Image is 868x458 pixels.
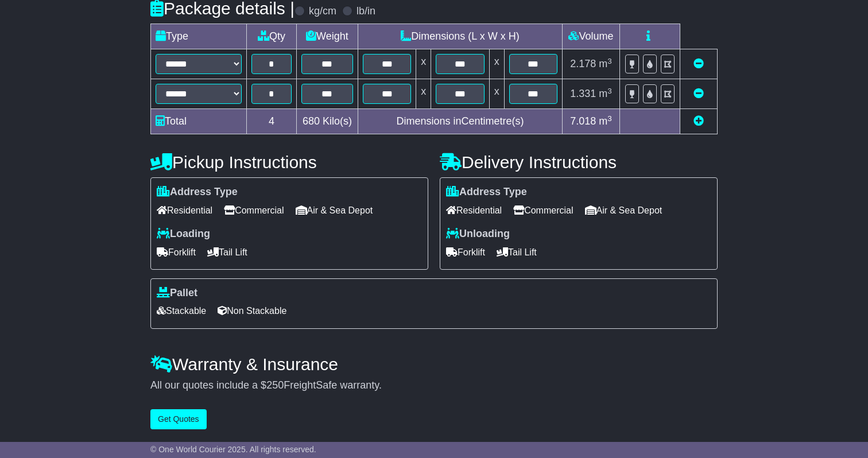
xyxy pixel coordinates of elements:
td: Volume [562,24,619,49]
span: m [599,58,612,69]
span: 7.018 [570,115,596,127]
a: Remove this item [693,88,704,99]
span: 680 [303,115,320,127]
span: Residential [446,201,502,219]
span: 2.178 [570,58,596,69]
label: Unloading [446,228,510,240]
div: All our quotes include a $ FreightSafe warranty. [150,379,718,392]
label: kg/cm [309,5,336,18]
td: Type [151,24,247,49]
td: Total [151,109,247,134]
span: Forklift [157,243,196,261]
sup: 3 [607,87,612,95]
label: Pallet [157,287,197,300]
span: 250 [266,379,284,391]
span: Residential [157,201,212,219]
span: Non Stackable [218,302,286,320]
td: x [489,79,504,109]
td: x [489,49,504,79]
span: m [599,88,612,99]
span: Commercial [224,201,284,219]
span: Tail Lift [497,243,537,261]
h4: Pickup Instructions [150,153,428,172]
span: Forklift [446,243,485,261]
td: Dimensions in Centimetre(s) [358,109,563,134]
span: Air & Sea Depot [296,201,373,219]
span: © One World Courier 2025. All rights reserved. [150,445,316,454]
h4: Warranty & Insurance [150,355,718,374]
td: 4 [247,109,297,134]
span: 1.331 [570,88,596,99]
td: x [416,49,431,79]
label: Address Type [157,186,238,199]
td: Qty [247,24,297,49]
td: Weight [296,24,358,49]
sup: 3 [607,114,612,123]
span: m [599,115,612,127]
h4: Delivery Instructions [440,153,718,172]
span: Stackable [157,302,206,320]
span: Commercial [513,201,573,219]
label: lb/in [356,5,375,18]
sup: 3 [607,57,612,65]
span: Air & Sea Depot [585,201,662,219]
label: Loading [157,228,210,240]
button: Get Quotes [150,409,207,429]
a: Add new item [693,115,704,127]
td: Dimensions (L x W x H) [358,24,563,49]
a: Remove this item [693,58,704,69]
td: Kilo(s) [296,109,358,134]
span: Tail Lift [207,243,247,261]
label: Address Type [446,186,527,199]
td: x [416,79,431,109]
